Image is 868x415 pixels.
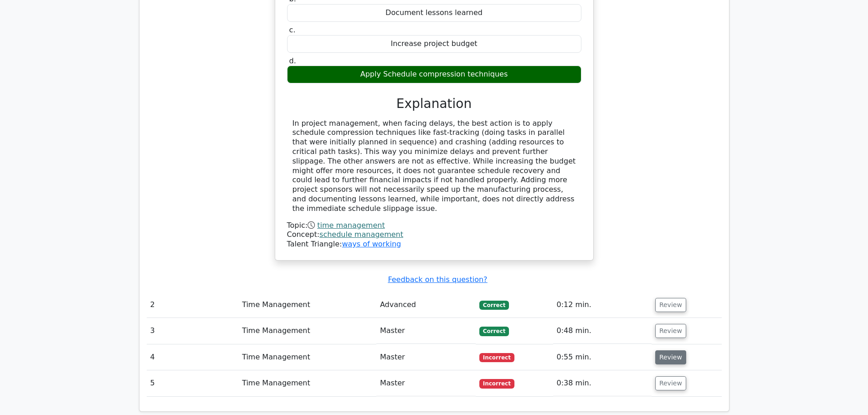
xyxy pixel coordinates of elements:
td: 0:48 min. [553,318,652,344]
td: Master [376,370,476,396]
span: c. [289,26,296,34]
div: Apply Schedule compression techniques [287,66,581,83]
td: Master [376,344,476,370]
span: d. [289,56,296,65]
h3: Explanation [293,96,576,112]
div: Concept: [287,230,581,240]
span: Correct [479,301,509,310]
a: schedule management [319,230,403,239]
a: Feedback on this question? [388,275,487,284]
a: time management [317,221,385,230]
td: 0:38 min. [553,370,652,396]
td: 3 [147,318,239,344]
button: Review [655,298,686,312]
td: 4 [147,344,239,370]
td: 0:55 min. [553,344,652,370]
div: Topic: [287,221,581,231]
td: Time Management [238,318,376,344]
td: Advanced [376,292,476,318]
a: ways of working [342,240,401,248]
span: Incorrect [479,353,514,362]
td: Time Management [238,370,376,396]
td: 5 [147,370,239,396]
td: Master [376,318,476,344]
td: 2 [147,292,239,318]
div: Document lessons learned [287,4,581,22]
div: Talent Triangle: [287,221,581,249]
td: 0:12 min. [553,292,652,318]
td: Time Management [238,292,376,318]
td: Time Management [238,344,376,370]
button: Review [655,376,686,390]
span: Incorrect [479,379,514,388]
button: Review [655,350,686,364]
div: Increase project budget [287,35,581,53]
span: Correct [479,327,509,336]
div: In project management, when facing delays, the best action is to apply schedule compression techn... [293,119,576,214]
button: Review [655,324,686,338]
